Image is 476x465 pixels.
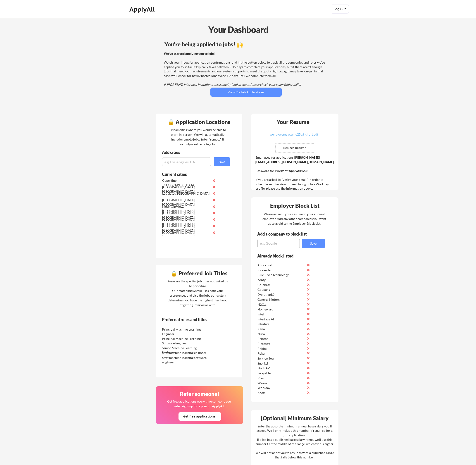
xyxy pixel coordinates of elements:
div: Intel [257,312,305,317]
button: Save [302,239,325,248]
div: Employer Block List [253,203,337,208]
div: [GEOGRAPHIC_DATA], [GEOGRAPHIC_DATA] [162,211,210,219]
div: Already block listed [257,254,319,258]
div: Stack AV [257,366,305,370]
div: 🔒 Preferred Job Titles [157,271,241,276]
div: Principal Machine Learning Software Engineer [162,336,210,345]
div: MountainView, [GEOGRAPHIC_DATA] [162,204,210,213]
div: We never send your resume to your current employer. Add any other companies you want us to avoid ... [262,212,327,226]
div: Add a company to block list [257,232,314,236]
div: [GEOGRAPHIC_DATA], [GEOGRAPHIC_DATA] [162,230,210,239]
div: Your Dashboard [0,23,476,36]
div: Watch your inbox for application confirmations, and hit the button below to track all the compani... [164,51,327,87]
div: Nuro [257,332,305,336]
strong: [PERSON_NAME][EMAIL_ADDRESS][PERSON_NAME][DOMAIN_NAME] [255,155,334,164]
div: Abnormal [257,263,305,267]
div: Current cities [162,172,225,176]
div: bonfy [257,278,305,282]
div: [GEOGRAPHIC_DATA], [GEOGRAPHIC_DATA] [162,217,210,226]
div: [GEOGRAPHIC_DATA], [GEOGRAPHIC_DATA] [162,198,210,207]
div: Blue River Technology [257,273,305,277]
div: Cupertino, [GEOGRAPHIC_DATA] [162,178,210,187]
div: Here are the specific job titles you asked us to prioritize. Our matching system uses both your p... [167,279,229,307]
strong: We've started applying you to jobs! [164,52,215,55]
div: intuitive [257,322,305,326]
div: Staff machine learning engineer [162,351,210,355]
div: ApplyAll [129,5,156,13]
div: wendywongresume25v5_short.pdf [267,133,321,136]
div: [GEOGRAPHIC_DATA], [GEOGRAPHIC_DATA] [162,185,210,194]
div: Interface AI [257,317,305,322]
div: General Motors [257,297,305,302]
div: Snorkel [257,361,305,366]
div: H2O,ai [257,302,305,307]
div: Refer someone! [158,391,242,397]
div: Peloton [257,336,305,341]
div: You're being applied to jobs! 🙌 [164,42,328,47]
div: Weave [257,381,305,385]
div: Senior Machine Learning Engineer [162,346,210,355]
div: ServiceNow [257,356,305,361]
div: Workday [257,386,305,390]
div: Los Gatos, [GEOGRAPHIC_DATA] [162,191,210,196]
a: wendywongresume25v5_short.pdf [267,133,321,140]
strong: only [185,142,191,146]
div: Pinterest [257,341,305,346]
div: 🔒 Application Locations [157,119,241,125]
div: List all cities where you would be able to work in-person. We will automatically include remote j... [167,127,229,146]
div: Your Resume [271,119,316,125]
div: Swayable [257,371,305,375]
div: Principal Machine Learning Engineer [162,327,210,336]
div: Enter the absolute minimum annual base salary you'll accept. We'll only include this number if re... [255,424,334,460]
div: Coinbase [257,283,305,287]
div: Visa [257,376,305,380]
em: IMPORTANT: Interview invitations occasionally land in spam. Please check your spam folder daily! [164,83,301,86]
input: e.g. Los Angeles, CA [162,157,211,166]
button: Save [214,157,230,166]
div: Add cities [162,150,231,154]
div: Email used for applications: Password for Workday: If you are asked to "verify your email" in ord... [255,155,335,191]
button: Get free applications! [178,412,221,421]
div: Keno [257,327,305,331]
div: Homeward [257,307,305,312]
div: [Optional] Minimum Salary [253,415,337,421]
button: View My Job Applications [210,88,282,97]
div: Staff machine learning software engineer [162,355,210,364]
div: Roblox [257,346,305,351]
div: Roku [257,351,305,356]
div: Biorender [257,268,305,272]
div: Preferred roles and titles [162,317,224,322]
div: Coupang [257,287,305,292]
div: [GEOGRAPHIC_DATA], [GEOGRAPHIC_DATA] [162,224,210,233]
div: EvolutionIQ [257,292,305,297]
div: Get free applications every time someone you refer signs up for a plan on ApplyAll [167,399,231,408]
div: Zoox [257,391,305,395]
button: Log Out [331,5,349,14]
strong: ApplyAll123! [289,169,308,173]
